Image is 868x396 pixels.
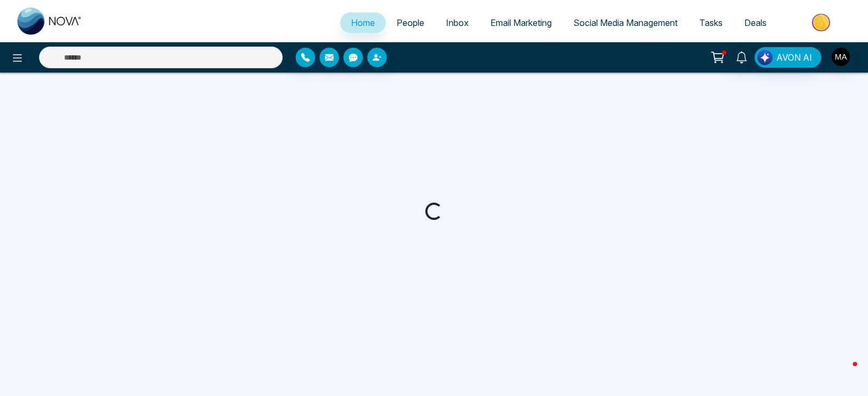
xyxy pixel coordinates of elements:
[699,17,723,28] span: Tasks
[757,50,773,65] img: Lead Flow
[563,12,688,33] a: Social Media Management
[340,12,386,33] a: Home
[755,47,821,68] button: AVON AI
[397,17,424,28] span: People
[17,8,82,35] img: Nova CRM Logo
[480,12,563,33] a: Email Marketing
[688,12,733,33] a: Tasks
[490,17,552,28] span: Email Marketing
[446,17,469,28] span: Inbox
[832,48,850,66] img: User Avatar
[831,359,857,385] iframe: Intercom live chat
[351,17,375,28] span: Home
[573,17,678,28] span: Social Media Management
[386,12,435,33] a: People
[783,10,861,35] img: Market-place.gif
[744,17,767,28] span: Deals
[435,12,480,33] a: Inbox
[776,51,812,64] span: AVON AI
[733,12,777,33] a: Deals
